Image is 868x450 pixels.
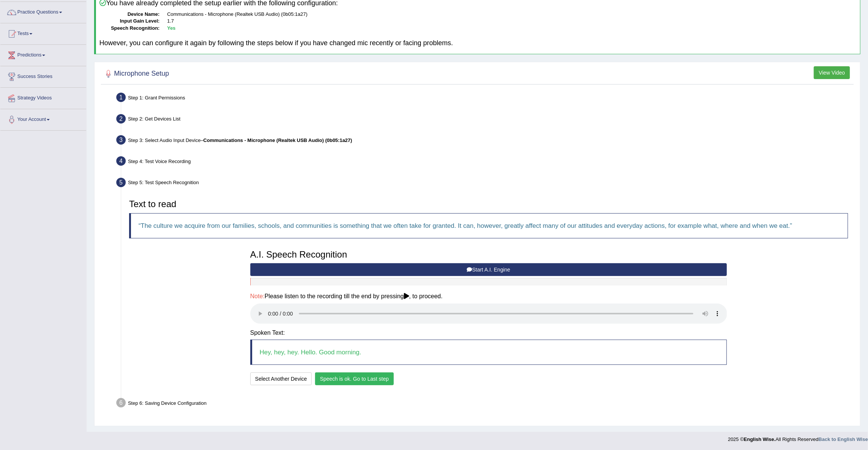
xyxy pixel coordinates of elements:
h2: Microphone Setup [103,68,169,79]
button: Start A.I. Engine [250,263,727,276]
a: Your Account [0,109,86,128]
button: Select Another Device [250,372,312,385]
div: Step 3: Select Audio Input Device [113,133,857,149]
div: Step 1: Grant Permissions [113,90,857,107]
button: Speech is ok. Go to Last step [315,372,394,385]
div: Step 2: Get Devices List [113,112,857,128]
div: 2025 © All Rights Reserved [728,432,868,443]
span: – [201,137,352,143]
h3: Text to read [129,199,848,209]
a: Practice Questions [0,2,86,21]
a: Strategy Videos [0,88,86,107]
a: Success Stories [0,66,86,85]
b: Communications - Microphone (Realtek USB Audio) (0b05:1a27) [203,137,352,143]
h3: A.I. Speech Recognition [250,250,727,259]
dd: 1.7 [167,18,857,25]
blockquote: Hey, hey, hey. Hello. Good morning. [250,340,727,365]
strong: English Wise. [744,436,775,442]
q: The culture we acquire from our families, schools, and communities is something that we often tak... [139,222,792,229]
a: Tests [0,23,86,42]
span: Note: [250,293,265,299]
div: Step 5: Test Speech Recognition [113,175,857,192]
b: Yes [167,25,175,31]
h4: However, you can configure it again by following the steps below if you have changed mic recently... [99,40,857,47]
div: Step 4: Test Voice Recording [113,154,857,171]
h4: Please listen to the recording till the end by pressing , to proceed. [250,293,727,300]
a: Back to English Wise [819,436,868,442]
dt: Speech Recognition: [99,25,160,32]
dt: Device Name: [99,11,160,18]
h4: Spoken Text: [250,329,727,336]
a: Predictions [0,45,86,64]
dt: Input Gain Level: [99,18,160,25]
button: View Video [814,66,850,79]
dd: Communications - Microphone (Realtek USB Audio) (0b05:1a27) [167,11,857,18]
div: Step 6: Saving Device Configuration [113,396,857,412]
